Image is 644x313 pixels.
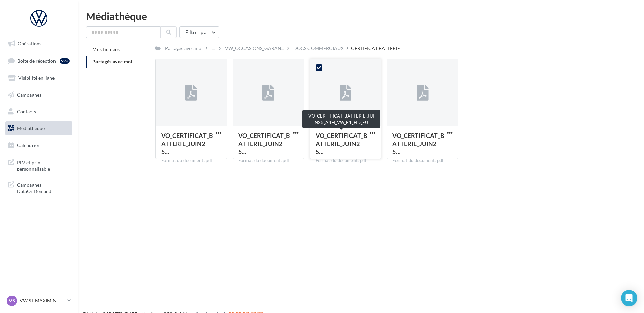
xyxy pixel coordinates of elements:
[4,71,74,85] a: Visibilité en ligne
[316,132,367,155] span: VO_CERTIFICAT_BATTERIE_JUIN25_A4H_VW_E1_HD_FU
[17,125,45,131] span: Médiathèque
[161,158,221,164] div: Format du document: pdf
[17,92,41,98] span: Campagnes
[20,297,65,304] p: VW ST MAXIMIN
[392,132,444,155] span: VO_CERTIFICAT_BATTERIE_JUIN25_A4H_SEAT_E1_HD_FU
[17,158,70,172] span: PLV et print personnalisable
[4,121,74,135] a: Médiathèque
[293,45,344,52] div: DOCS COMMERCIAUX
[179,26,219,38] button: Filtrer par
[17,58,56,63] span: Boîte de réception
[4,88,74,102] a: Campagnes
[17,180,70,195] span: Campagnes DataOnDemand
[4,155,74,175] a: PLV et print personnalisable
[5,294,72,307] a: VS VW ST MAXIMIN
[4,138,74,152] a: Calendrier
[17,142,40,148] span: Calendrier
[4,37,74,51] a: Opérations
[4,178,74,197] a: Campagnes DataOnDemand
[4,105,74,119] a: Contacts
[86,11,636,21] div: Médiathèque
[225,45,284,52] span: VW_OCCASIONS_GARAN...
[9,297,15,304] span: VS
[351,45,400,52] div: CERTIFICAT BATTERIE
[161,132,213,155] span: VO_CERTIFICAT_BATTERIE_JUIN25_A4H_SKO_E1_HD_FU
[18,41,41,46] span: Opérations
[18,75,55,81] span: Visibilité en ligne
[238,132,290,155] span: VO_CERTIFICAT_BATTERIE_JUIN25_A4H_CUPRA_E1_HD_FU
[17,108,36,114] span: Contacts
[392,158,453,164] div: Format du document: pdf
[92,46,120,52] span: Mes fichiers
[165,45,203,52] div: Partagés avec moi
[302,110,380,128] div: VO_CERTIFICAT_BATTERIE_JUIN25_A4H_VW_E1_HD_FU
[621,290,637,306] div: Open Intercom Messenger
[92,59,132,64] span: Partagés avec moi
[316,158,376,164] div: Format du document: pdf
[210,44,216,53] div: ...
[60,58,70,64] div: 99+
[4,54,74,68] a: Boîte de réception99+
[238,158,299,164] div: Format du document: pdf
